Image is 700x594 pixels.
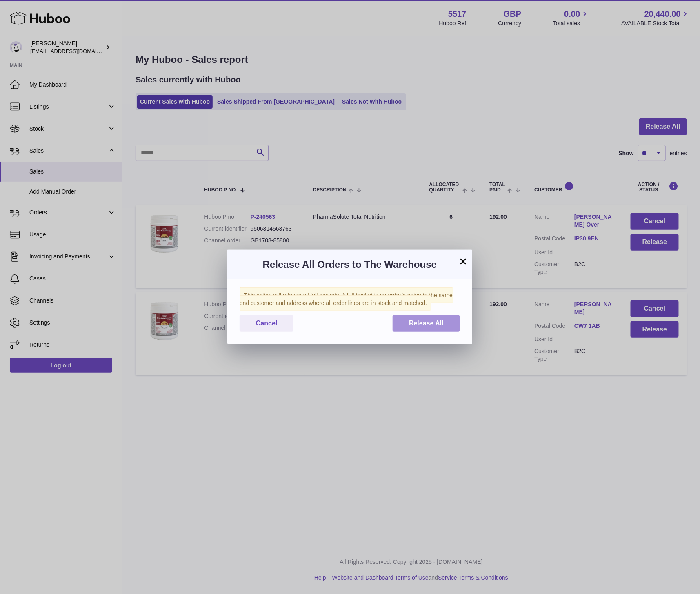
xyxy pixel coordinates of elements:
[240,258,460,271] h3: Release All Orders to The Warehouse
[240,315,293,332] button: Cancel
[409,320,444,327] span: Release All
[240,287,453,311] span: This action will release all full baskets. A full basket is an order/s going to the same end cust...
[458,256,468,266] button: ×
[256,320,277,327] span: Cancel
[393,315,460,332] button: Release All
